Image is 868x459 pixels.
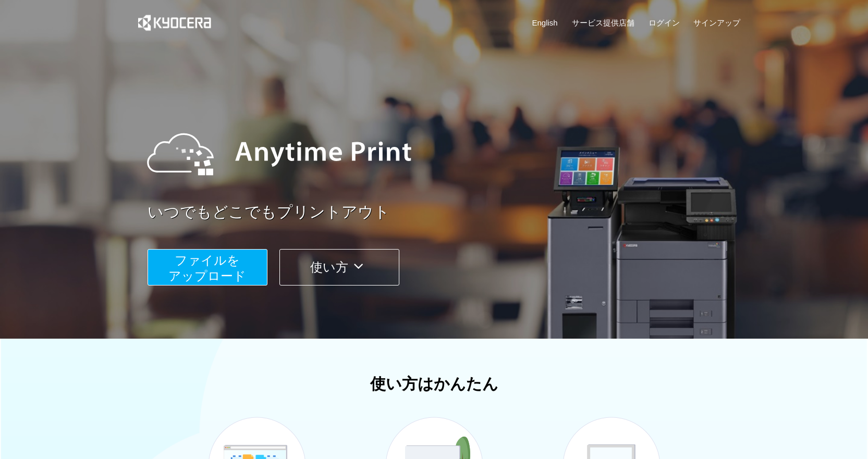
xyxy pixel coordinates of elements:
a: English [532,17,558,28]
button: 使い方 [279,249,399,286]
a: ログイン [649,17,680,28]
a: サインアップ [693,17,740,28]
span: ファイルを ​​アップロード [168,253,246,283]
a: サービス提供店舗 [572,17,634,28]
a: いつでもどこでもプリントアウト [148,201,747,224]
button: ファイルを​​アップロード [148,249,267,286]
